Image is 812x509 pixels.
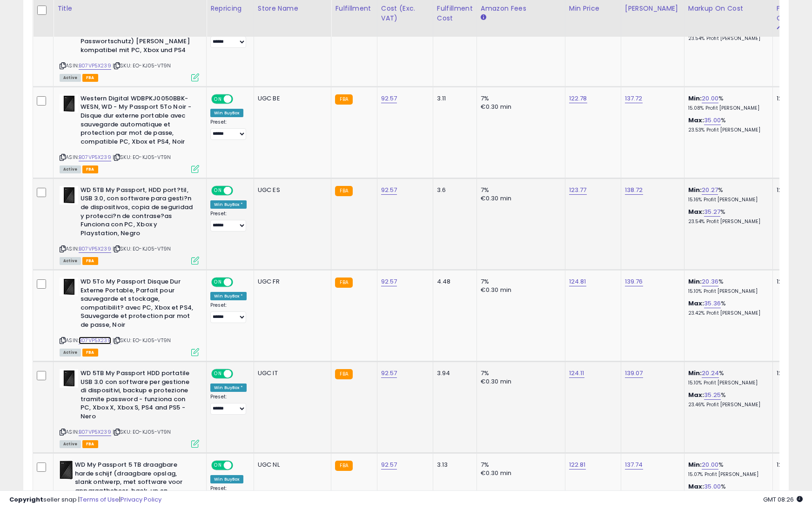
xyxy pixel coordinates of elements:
p: 23.42% Profit [PERSON_NAME] [688,310,765,317]
a: Privacy Policy [121,495,161,504]
a: B07VP5X239 [79,337,111,344]
div: UGC ES [258,186,324,194]
div: % [688,116,765,133]
img: 31wvuKk07iL._SL40_.jpg [60,369,78,388]
a: 92.57 [381,277,397,286]
b: Max: [688,116,705,125]
a: 138.72 [625,185,643,195]
div: UGC NL [258,461,324,469]
a: 92.57 [381,460,397,469]
div: €0.30 min [481,377,558,386]
small: FBA [335,461,352,471]
b: Max: [688,299,705,308]
span: 2025-09-8 08:26 GMT [763,495,803,504]
small: FBA [335,369,352,379]
img: 31wvuKk07iL._SL40_.jpg [60,94,78,113]
div: 7% [481,186,558,194]
div: 125 [777,94,805,103]
a: 35.25 [704,390,721,400]
p: 23.46% Profit [PERSON_NAME] [688,402,765,408]
span: | SKU: EO-KJ05-VT9N [113,245,171,252]
div: 125 [777,278,805,286]
div: [PERSON_NAME] [625,4,680,13]
div: Win BuyBox * [210,383,247,392]
span: | SKU: EO-KJ05-VT9N [113,62,171,69]
a: 124.11 [569,369,584,378]
div: % [688,186,765,203]
div: % [688,299,765,317]
div: Preset: [210,394,247,415]
div: Repricing [210,4,250,13]
div: Title [57,4,202,13]
div: Win BuyBox * [210,200,247,209]
div: ASIN: [60,278,199,355]
div: €0.30 min [481,469,558,477]
div: 125 [777,186,805,194]
div: Amazon Fees [481,4,561,13]
div: % [688,391,765,408]
a: 122.81 [569,460,586,469]
div: Win BuyBox * [210,292,247,300]
b: Max: [688,390,705,399]
a: 20.00 [702,94,718,103]
p: 23.54% Profit [PERSON_NAME] [688,35,765,42]
div: 7% [481,461,558,469]
span: OFF [232,186,247,194]
div: ASIN: [60,94,199,172]
b: Western Digital WDBPKJ0050BBK-WESN, WD - My Passport 5To Noir - Disque dur externe portable avec ... [81,94,194,148]
div: ASIN: [60,186,199,264]
span: OFF [232,278,247,286]
div: ASIN: [60,369,199,447]
a: 122.78 [569,94,587,103]
span: ON [212,370,224,378]
div: Store Name [258,4,328,13]
div: Cost (Exc. VAT) [381,4,429,23]
p: 15.07% Profit [PERSON_NAME] [688,471,765,478]
strong: Copyright [9,495,43,504]
span: All listings currently available for purchase on Amazon [60,165,81,173]
span: | SKU: EO-KJ05-VT9N [113,428,171,436]
div: % [688,208,765,225]
small: FBA [335,94,352,105]
span: OFF [232,462,247,469]
span: OFF [232,370,247,378]
a: 20.27 [702,185,718,195]
a: 35.36 [704,299,721,308]
div: 7% [481,369,558,377]
b: Min: [688,185,702,194]
span: All listings currently available for purchase on Amazon [60,349,81,357]
a: B07VP5X239 [79,153,111,161]
a: 20.24 [702,369,719,378]
div: Preset: [210,27,247,48]
div: 3.13 [437,461,470,469]
div: Fulfillment Cost [437,4,473,23]
a: 92.57 [381,369,397,378]
div: Win BuyBox [210,109,243,117]
a: 123.77 [569,185,587,195]
a: B07VP5X239 [79,62,111,70]
span: FBA [82,349,98,357]
a: 137.72 [625,94,643,103]
a: 92.57 [381,185,397,195]
a: B07VP5X239 [79,245,111,253]
b: WD 5TB My Passport HDD portatile USB 3.0 con software per gestione di dispositivi, backup e prote... [81,369,194,423]
span: FBA [82,257,98,265]
p: 15.10% Profit [PERSON_NAME] [688,380,765,386]
span: All listings currently available for purchase on Amazon [60,257,81,265]
b: Max: [688,207,705,216]
p: 15.08% Profit [PERSON_NAME] [688,105,765,112]
b: Min: [688,94,702,103]
div: Markup on Cost [688,4,769,13]
a: 20.00 [702,460,718,469]
p: 15.10% Profit [PERSON_NAME] [688,288,765,295]
small: FBA [335,278,352,288]
span: FBA [82,165,98,173]
div: 7% [481,94,558,103]
p: 23.53% Profit [PERSON_NAME] [688,127,765,133]
a: 139.76 [625,277,643,286]
div: €0.30 min [481,103,558,111]
span: | SKU: EO-KJ05-VT9N [113,153,171,161]
div: Fulfillment [335,4,373,13]
div: UGC BE [258,94,324,103]
div: 125 [777,369,805,377]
